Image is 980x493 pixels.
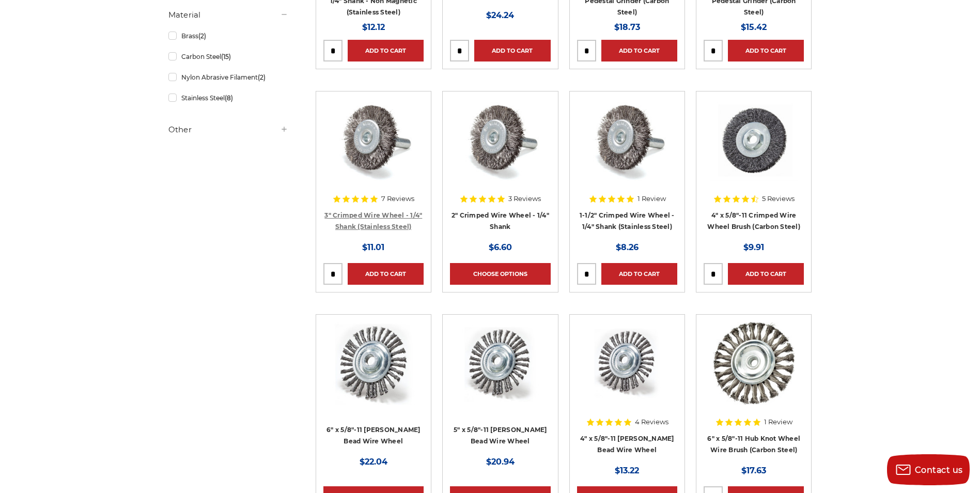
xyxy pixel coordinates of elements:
span: Contact us [915,465,963,475]
a: Stainless Steel [168,89,288,107]
span: $20.94 [486,457,515,467]
a: 5" x 5/8"-11 [PERSON_NAME] Bead Wire Wheel [454,426,547,445]
span: $8.26 [616,242,639,252]
a: Quick view [464,130,536,150]
a: 1-1/2" Crimped Wire Wheel - 1/4" Shank (Stainless Steel) [580,211,675,231]
a: 2" Crimped Wire Wheel - 1/4" Shank [452,211,549,231]
span: 3 Reviews [508,195,541,202]
a: 4" x 5/8"-11 [PERSON_NAME] Bead Wire Wheel [580,435,674,454]
a: Add to Cart [474,40,550,61]
span: (15) [221,53,231,60]
a: 4" x 5/8"-11 Crimped Wire Wheel Brush (Carbon Steel) [704,99,804,199]
a: Carbon Steel [168,48,288,66]
img: Crimped Wire Wheel with Shank [586,99,668,181]
a: 4" x 5/8"-11 Stringer Bead Wire Wheel [577,322,677,422]
a: Add to Cart [348,263,424,285]
a: Quick view [338,130,409,150]
img: 4" x 5/8"-11 Stringer Bead Wire Wheel [586,322,668,405]
span: (8) [225,94,233,102]
span: $6.60 [489,242,512,252]
a: Add to Cart [601,263,677,285]
button: Contact us [887,454,970,485]
span: $24.24 [486,10,514,20]
a: 6" x 5/8"-11 [PERSON_NAME] Bead Wire Wheel [326,426,421,445]
img: 4" x 5/8"-11 Crimped Wire Wheel Brush (Carbon Steel) [710,99,798,181]
span: $18.73 [614,22,640,32]
img: 6" x 5/8"-11 Hub Knot Wheel Wire Brush (Carbon Steel) [713,322,795,405]
img: Crimped Wire Wheel with Shank [332,99,415,181]
a: Quick view [592,130,663,150]
a: Brass [168,27,288,45]
span: $11.01 [362,242,384,252]
span: 1 Review [764,419,792,425]
a: Nylon Abrasive Filament [168,68,288,86]
span: (2) [258,73,266,81]
span: 1 Review [637,195,666,202]
img: 6" x 5/8"-11 Stringer Bead Wire Wheel [332,322,415,405]
a: Add to Cart [601,40,677,61]
span: $17.63 [741,466,766,475]
a: 6" x 5/8"-11 Hub Knot Wheel Wire Brush (Carbon Steel) [707,435,800,454]
span: (2) [198,32,206,40]
a: Add to Cart [728,263,804,285]
a: Add to Cart [728,40,804,61]
h5: Material [168,9,288,21]
span: $12.12 [362,22,385,32]
a: Crimped Wire Wheel with Shank [323,99,424,199]
img: Crimped Wire Wheel with Shank [459,99,541,181]
span: 5 Reviews [762,195,795,202]
a: Crimped Wire Wheel with Shank [577,99,677,199]
span: $15.42 [741,22,767,32]
a: Quick view [592,353,663,374]
a: Quick view [464,353,536,374]
a: Crimped Wire Wheel with Shank [450,99,550,199]
span: 4 Reviews [635,419,668,425]
img: 5" x 5/8"-11 Stringer Bead Wire Wheel [459,322,541,405]
h5: Other [168,124,288,136]
span: $22.04 [360,457,387,467]
a: 6" x 5/8"-11 Hub Knot Wheel Wire Brush (Carbon Steel) [704,322,804,422]
span: 7 Reviews [381,195,414,202]
a: Quick view [338,353,409,374]
a: 5" x 5/8"-11 Stringer Bead Wire Wheel [450,322,550,422]
span: $9.91 [743,242,764,252]
a: Choose Options [450,263,550,285]
a: 3" Crimped Wire Wheel - 1/4" Shank (Stainless Steel) [324,211,422,231]
a: Quick view [718,353,789,374]
span: $13.22 [615,466,639,475]
a: 4" x 5/8"-11 Crimped Wire Wheel Brush (Carbon Steel) [707,211,800,231]
a: Quick view [718,130,789,150]
a: Add to Cart [348,40,424,61]
a: 6" x 5/8"-11 Stringer Bead Wire Wheel [323,322,424,422]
